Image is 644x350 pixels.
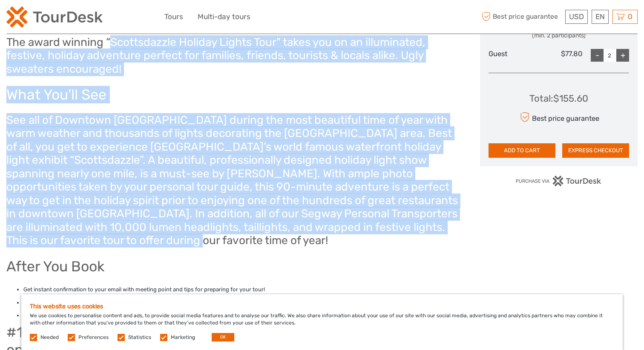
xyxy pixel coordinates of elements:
[6,86,462,103] h1: What You'll See
[616,49,629,62] div: +
[627,12,634,21] span: 0
[489,143,555,158] button: ADD TO CART
[12,15,96,22] p: We're away right now. Please check back later!
[98,13,108,23] button: Open LiveChat chat widget
[6,114,462,248] h2: See all of Downtown [GEOGRAPHIC_DATA] during the most beautiful time of year with warm weather an...
[489,31,630,40] div: (min. 2 participants)
[480,10,563,24] span: Best price guarantee
[164,11,183,23] a: Tours
[6,6,103,28] img: 2254-3441b4b5-4e5f-4d00-b396-31f1d84a6ebf_logo_small.png
[21,294,623,350] div: We use cookies to personalise content and ads, to provide social media features and to analyse ou...
[30,303,614,310] h5: This website uses cookies
[6,36,462,76] h2: The award winning “Scottsdazzle Holiday Lights Tour" takes you on an illuminated, festive, holida...
[78,334,109,341] label: Preferences
[40,334,59,341] label: Needed
[212,333,234,341] button: OK
[515,176,602,186] img: PurchaseViaTourDesk.png
[518,110,599,125] div: Best price guarantee
[171,334,195,341] label: Marketing
[529,92,588,105] div: Total : $155.60
[592,10,609,24] div: EN
[489,49,535,62] div: Guest
[569,12,584,21] span: USD
[23,285,462,294] li: Get instant confirmation to your email with meeting point and tips for preparing for your tour!
[6,258,462,275] h1: After You Book
[535,49,582,62] div: $77.80
[562,143,629,158] button: EXPRESS CHECKOUT
[591,49,604,62] div: -
[198,11,250,23] a: Multi-day tours
[128,334,151,341] label: Statistics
